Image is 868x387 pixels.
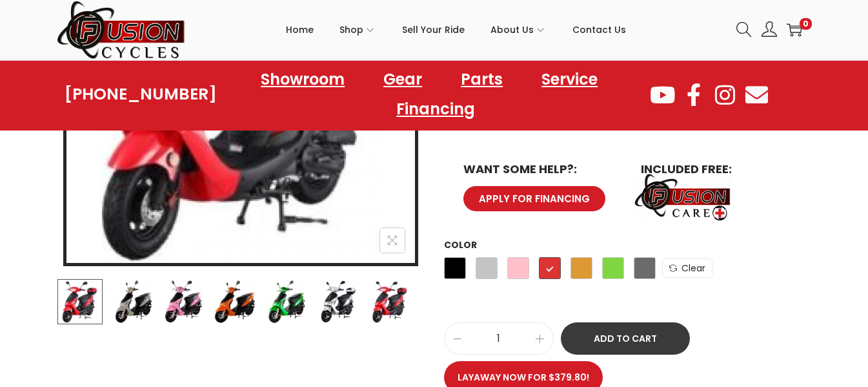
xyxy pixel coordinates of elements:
[490,1,547,59] a: About Us
[339,1,376,59] a: Shop
[57,279,103,324] img: Product image
[286,1,314,59] a: Home
[662,258,712,278] a: Clear
[787,22,802,37] a: 0
[479,194,590,204] span: APPLY FOR FINANCING
[65,85,217,103] a: [PHONE_NUMBER]
[370,65,435,94] a: Gear
[108,279,154,324] img: Product image
[339,14,363,46] span: Shop
[263,279,308,324] img: Product image
[402,1,465,59] a: Sell Your Ride
[444,238,477,251] label: Color
[402,14,465,46] span: Sell Your Ride
[448,65,516,94] a: Parts
[316,279,361,324] img: Product image
[383,94,488,124] a: Financing
[186,1,727,59] nav: Primary navigation
[161,279,206,324] img: Product image
[572,1,626,59] a: Contact Us
[641,163,792,175] h6: INCLUDED FREE:
[490,14,534,46] span: About Us
[529,65,611,94] a: Service
[463,163,615,175] h6: WANT SOME HELP?:
[212,279,257,324] img: Product image
[572,14,626,46] span: Contact Us
[286,14,314,46] span: Home
[217,65,648,124] nav: Menu
[445,329,553,348] input: Product quantity
[367,279,412,324] img: Product image
[463,186,605,211] a: APPLY FOR FINANCING
[561,322,690,355] button: Add to Cart
[248,65,358,94] a: Showroom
